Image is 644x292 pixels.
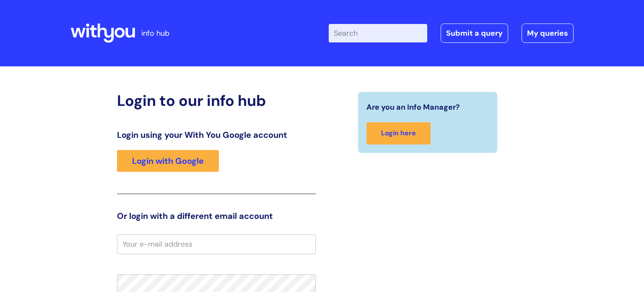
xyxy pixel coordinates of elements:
span: Are you an Info Manager? [366,100,460,114]
h3: Login using your With You Google account [117,130,316,140]
a: Login with Google [117,150,219,172]
p: info hub [141,26,169,40]
a: Login here [366,122,431,145]
input: Your e-mail address [117,234,316,254]
h2: Login to our info hub [117,92,316,110]
h3: Or login with a different email account [117,211,316,221]
input: Search [329,24,427,42]
a: Submit a query [441,24,508,43]
a: My queries [522,24,574,43]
